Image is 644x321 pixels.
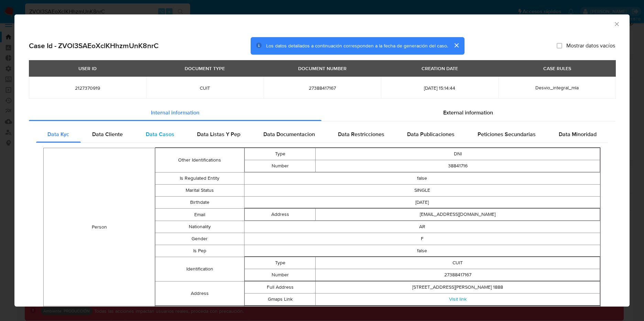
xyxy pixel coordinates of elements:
td: Identification [155,257,244,281]
span: Peticiones Secundarias [478,130,536,138]
td: Gender [155,233,244,245]
span: Data Cliente [92,130,123,138]
td: Address [155,281,244,306]
div: CASE RULES [539,63,575,74]
td: Type [155,306,244,318]
span: Data Publicaciones [407,130,455,138]
button: cerrar [448,37,465,54]
div: Detailed internal info [36,126,608,143]
span: Data Documentacion [263,130,315,138]
span: 2127370919 [37,85,138,91]
div: DOCUMENT TYPE [181,63,229,74]
td: 27388417167 [316,269,600,281]
h2: Case Id - ZVOl3SAEoXclKHhzmUnK8nrC [29,41,159,50]
td: DNI [316,148,600,160]
div: CREATION DATE [417,63,462,74]
span: Data Casos [146,130,174,138]
div: USER ID [74,63,101,74]
td: Type [244,148,316,160]
td: Number [244,269,316,281]
td: Type [244,257,316,269]
input: Mostrar datos vacíos [557,43,562,48]
span: Los datos detallados a continuación corresponden a la fecha de generación del caso. [266,42,448,49]
span: Desvio_integral_mla [535,84,579,91]
td: SINGLE [244,185,600,197]
span: Internal information [151,109,199,117]
button: Cerrar ventana [613,21,620,27]
td: 38841716 [316,160,600,172]
span: External information [443,109,493,117]
td: false [244,173,600,185]
td: Email [155,209,244,221]
div: DOCUMENT NUMBER [294,63,351,74]
td: Address [244,209,316,221]
td: [EMAIL_ADDRESS][DOMAIN_NAME] [316,209,600,221]
td: Number [244,160,316,172]
span: Data Kyc [47,130,69,138]
td: Birthdate [155,197,244,209]
td: [DATE] [244,197,600,209]
td: Full Address [244,281,316,294]
span: Mostrar datos vacíos [566,42,615,49]
a: Visit link [449,296,467,302]
span: Data Listas Y Pep [197,130,240,138]
td: Is Regulated Entity [155,173,244,185]
td: AR [244,221,600,233]
td: false [244,245,600,257]
td: Is Pep [155,245,244,257]
td: Other Identifications [155,148,244,173]
td: F [244,233,600,245]
span: 27388417167 [272,85,373,91]
td: [STREET_ADDRESS][PERSON_NAME] 1888 [316,281,600,294]
span: [DATE] 15:14:44 [389,85,490,91]
span: Data Restricciones [338,130,384,138]
td: CUIT [316,257,600,269]
div: Detailed info [29,104,615,121]
td: CUIT [244,306,600,318]
td: Marital Status [155,185,244,197]
span: CUIT [154,85,255,91]
td: Person [44,148,155,306]
span: Data Minoridad [559,130,597,138]
td: Nationality [155,221,244,233]
td: Gmaps Link [244,294,316,306]
div: closure-recommendation-modal [14,14,630,307]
